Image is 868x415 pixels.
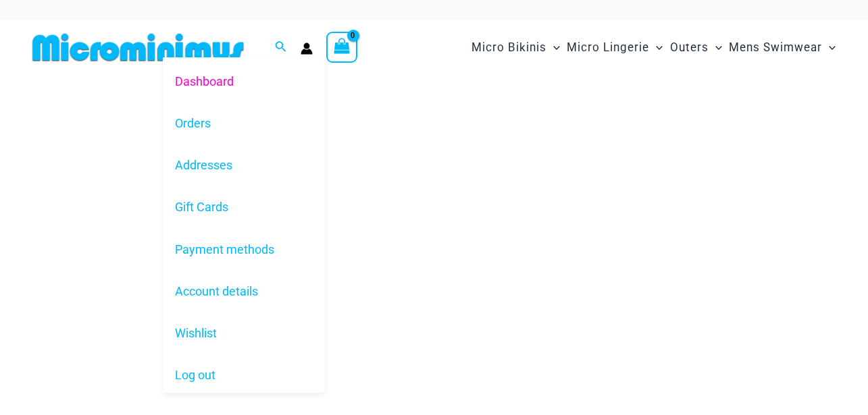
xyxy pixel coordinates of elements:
[163,312,325,354] a: Wishlist
[163,61,325,103] a: Dashboard
[729,30,822,65] span: Mens Swimwear
[163,228,325,270] a: Payment methods
[163,354,325,396] a: Log out
[163,103,325,144] a: Orders
[163,186,325,228] a: Gift Cards
[275,39,287,56] a: Search icon link
[468,27,563,68] a: Micro BikinisMenu ToggleMenu Toggle
[301,43,313,55] a: Account icon link
[466,25,841,70] nav: Site Navigation
[163,270,325,312] a: Account details
[725,27,839,68] a: Mens SwimwearMenu ToggleMenu Toggle
[27,32,249,63] img: MM SHOP LOGO FLAT
[471,30,546,65] span: Micro Bikinis
[649,30,663,65] span: Menu Toggle
[709,30,722,65] span: Menu Toggle
[667,27,725,68] a: OutersMenu ToggleMenu Toggle
[163,144,325,186] a: Addresses
[563,27,666,68] a: Micro LingerieMenu ToggleMenu Toggle
[822,30,836,65] span: Menu Toggle
[546,30,560,65] span: Menu Toggle
[326,32,357,63] a: View Shopping Cart, empty
[567,30,649,65] span: Micro Lingerie
[670,30,709,65] span: Outers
